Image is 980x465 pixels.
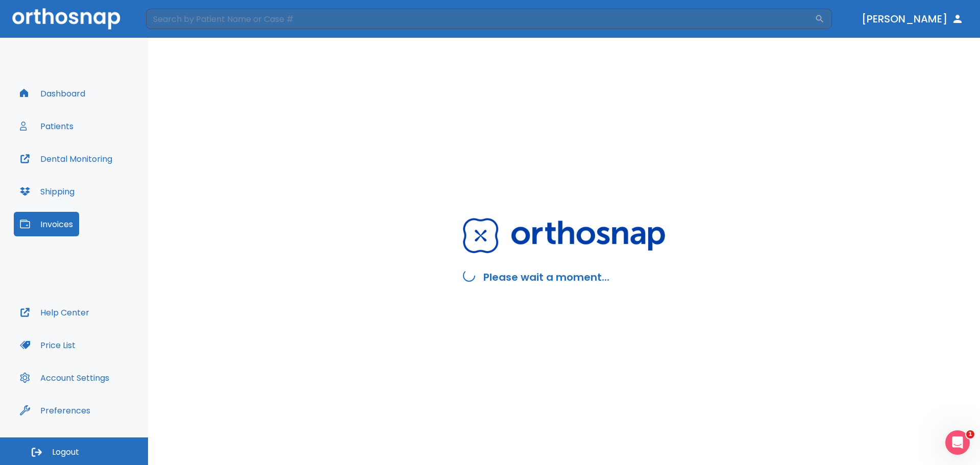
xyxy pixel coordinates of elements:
[146,9,815,29] input: Search by Patient Name or Case #
[52,447,79,458] span: Logout
[12,8,120,29] img: Orthosnap
[857,10,968,28] button: [PERSON_NAME]
[14,300,95,325] button: Help Center
[14,146,118,171] button: Dental Monitoring
[945,430,970,455] iframe: Intercom live chat
[14,81,91,106] button: Dashboard
[14,212,79,236] button: Invoices
[14,398,96,423] button: Preferences
[14,114,80,138] button: Patients
[483,270,609,285] h2: Please wait a moment...
[14,179,81,204] button: Shipping
[14,333,82,357] button: Price List
[463,218,665,253] img: Orthosnap
[966,430,974,438] span: 1
[14,365,115,390] button: Account Settings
